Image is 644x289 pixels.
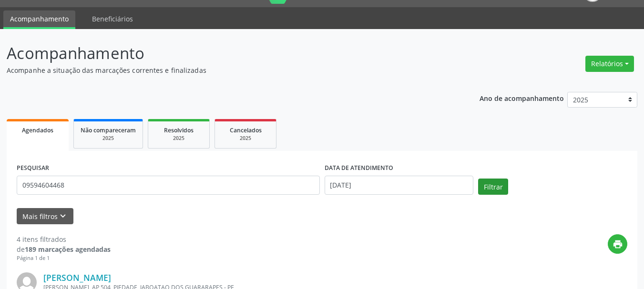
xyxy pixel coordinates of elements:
[480,92,564,104] p: Ano de acompanhamento
[7,65,448,75] p: Acompanhe a situação das marcações correntes e finalizadas
[81,135,136,142] div: 2025
[25,245,111,254] strong: 189 marcações agendadas
[155,135,203,142] div: 2025
[58,211,68,221] i: keyboard_arrow_down
[17,254,111,262] div: Página 1 de 1
[613,239,623,249] i: print
[585,56,634,72] button: Relatórios
[22,126,53,134] span: Agendados
[17,234,111,244] div: 4 itens filtrados
[164,126,194,134] span: Resolvidos
[17,208,73,225] button: Mais filtroskeyboard_arrow_down
[7,41,448,65] p: Acompanhamento
[17,161,49,176] label: PESQUISAR
[17,244,111,254] div: de
[478,179,508,195] button: Filtrar
[325,161,393,176] label: DATA DE ATENDIMENTO
[3,10,75,29] a: Acompanhamento
[43,272,111,283] a: [PERSON_NAME]
[230,126,262,134] span: Cancelados
[17,176,320,195] input: Nome, código do beneficiário ou CPF
[81,126,136,134] span: Não compareceram
[85,10,140,27] a: Beneficiários
[325,176,474,195] input: Selecione um intervalo
[608,234,627,254] button: print
[222,135,269,142] div: 2025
